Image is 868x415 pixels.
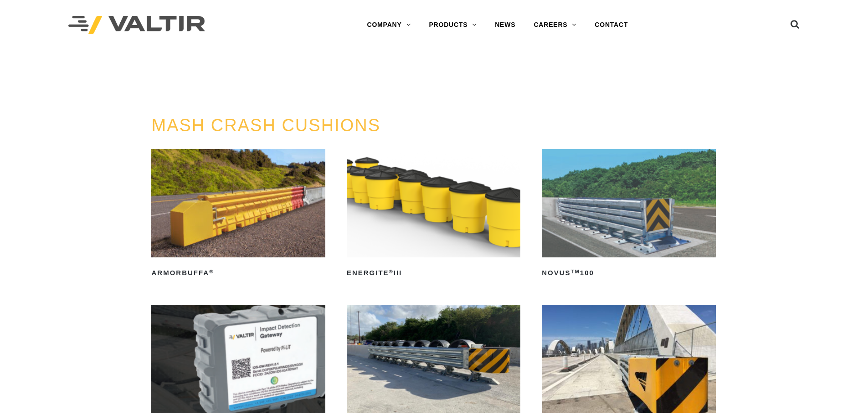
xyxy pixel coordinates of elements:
[586,16,637,34] a: CONTACT
[524,16,586,34] a: CAREERS
[68,16,205,35] img: Valtir
[347,149,520,280] a: ENERGITE®III
[209,269,214,274] sup: ®
[389,269,394,274] sup: ®
[542,149,715,280] a: NOVUSTM100
[358,16,420,34] a: COMPANY
[151,149,325,280] a: ArmorBuffa®
[151,116,380,135] a: MASH CRASH CUSHIONS
[151,266,325,280] h2: ArmorBuffa
[542,266,715,280] h2: NOVUS 100
[420,16,486,34] a: PRODUCTS
[571,269,580,274] sup: TM
[347,266,520,280] h2: ENERGITE III
[486,16,524,34] a: NEWS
